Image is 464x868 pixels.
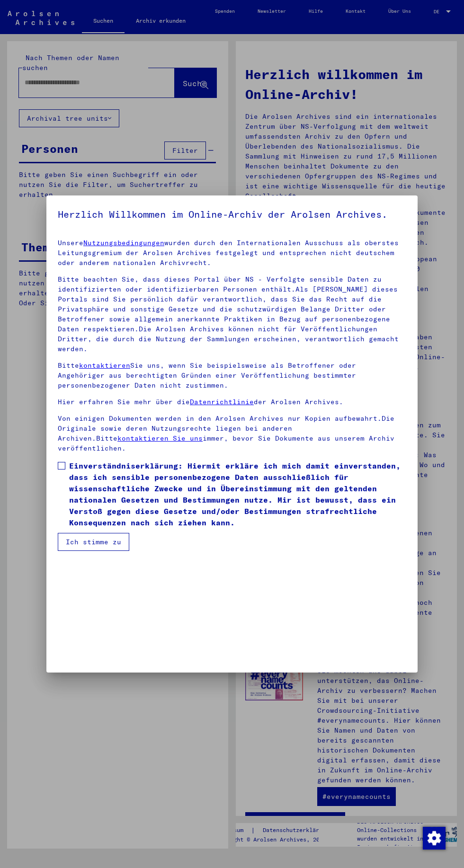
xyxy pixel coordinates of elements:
a: kontaktieren [79,361,130,370]
h5: Herzlich Willkommen im Online-Archiv der Arolsen Archives. [58,207,406,222]
p: Hier erfahren Sie mehr über die der Arolsen Archives. [58,397,406,407]
img: Zustimmung ändern [423,827,446,850]
p: Unsere wurden durch den Internationalen Ausschuss als oberstes Leitungsgremium der Arolsen Archiv... [58,238,406,268]
a: kontaktieren Sie uns [117,434,203,443]
a: Datenrichtlinie [190,398,254,406]
a: Nutzungsbedingungen [83,239,164,247]
button: Ich stimme zu [58,533,129,551]
p: Bitte Sie uns, wenn Sie beispielsweise als Betroffener oder Angehöriger aus berechtigten Gründen ... [58,361,406,390]
p: Von einigen Dokumenten werden in den Arolsen Archives nur Kopien aufbewahrt.Die Originale sowie d... [58,414,406,453]
span: Einverständniserklärung: Hiermit erkläre ich mich damit einverstanden, dass ich sensible personen... [69,460,406,528]
p: Bitte beachten Sie, dass dieses Portal über NS - Verfolgte sensible Daten zu identifizierten oder... [58,275,406,354]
